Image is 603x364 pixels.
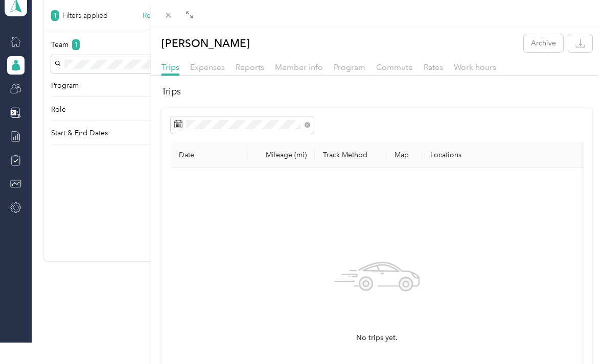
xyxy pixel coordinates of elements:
[315,142,386,168] th: Track Method
[247,142,315,168] th: Mileage (mi)
[161,34,250,52] p: [PERSON_NAME]
[376,62,413,72] span: Commute
[236,62,264,72] span: Reports
[454,62,496,72] span: Work hours
[334,62,365,72] span: Program
[275,62,323,72] span: Member info
[424,62,443,72] span: Rates
[386,142,422,168] th: Map
[161,85,592,99] h2: Trips
[171,142,247,168] th: Date
[356,332,398,344] span: No trips yet.
[546,307,603,364] iframe: Everlance-gr Chat Button Frame
[161,62,179,72] span: Trips
[190,62,225,72] span: Expenses
[524,34,563,52] button: Archive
